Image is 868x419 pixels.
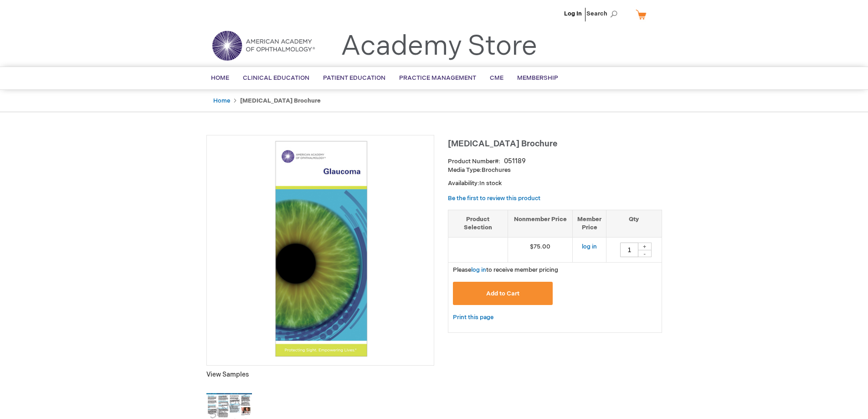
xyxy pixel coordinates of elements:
[490,74,503,82] span: CME
[517,74,558,82] span: Membership
[341,30,537,63] a: Academy Store
[448,179,662,188] p: Availability:
[211,140,429,358] img: Glaucoma Brochure
[448,166,662,175] p: Brochures
[620,243,638,257] input: Qty
[323,74,385,82] span: Patient Education
[399,74,476,82] span: Practice Management
[448,139,557,149] span: [MEDICAL_DATA] Brochure
[213,97,230,104] a: Home
[564,10,582,17] a: Log In
[240,97,321,104] strong: [MEDICAL_DATA] Brochure
[606,210,662,237] th: Qty
[486,290,519,297] span: Add to Cart
[504,157,526,166] div: 051189
[211,74,229,82] span: Home
[638,243,652,250] div: +
[453,312,493,323] a: Print this page
[448,158,500,165] strong: Product Number
[453,282,553,305] button: Add to Cart
[573,210,606,237] th: Member Price
[508,237,573,262] td: $75.00
[448,195,540,202] a: Be the first to review this product
[206,370,434,379] p: View Samples
[479,180,502,187] span: In stock
[471,266,486,274] a: log in
[448,166,482,174] strong: Media Type:
[582,243,597,250] a: log in
[448,210,508,237] th: Product Selection
[453,266,558,274] span: Please to receive member pricing
[508,210,573,237] th: Nonmember Price
[638,250,652,257] div: -
[586,5,621,23] span: Search
[243,74,309,82] span: Clinical Education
